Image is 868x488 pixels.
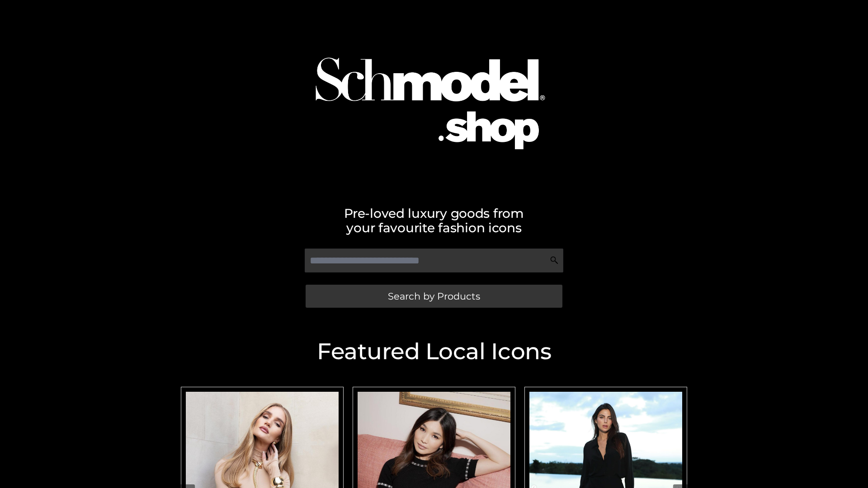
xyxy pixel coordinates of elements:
h2: Pre-loved luxury goods from your favourite fashion icons [176,206,692,235]
h2: Featured Local Icons​ [176,340,692,363]
a: Search by Products [306,285,562,308]
img: Search Icon [550,256,559,265]
span: Search by Products [388,291,480,301]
